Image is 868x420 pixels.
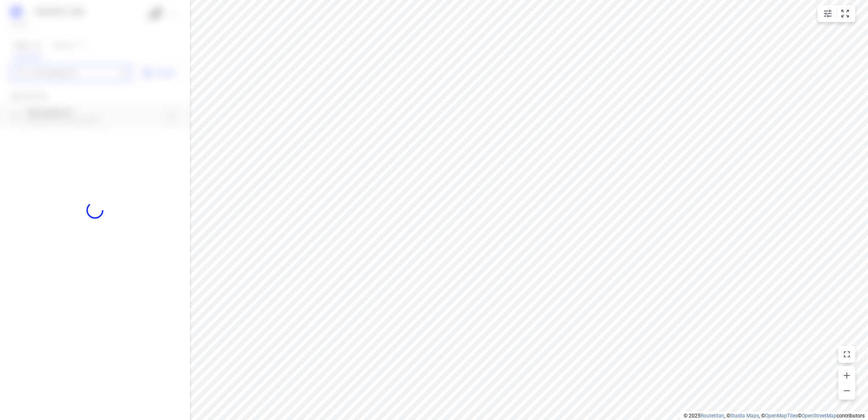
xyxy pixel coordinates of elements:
a: Stadia Maps [730,413,759,419]
div: small contained button group [818,5,855,22]
button: Map settings [819,5,836,22]
button: Fit zoom [837,5,854,22]
a: Routetitan [701,413,724,419]
li: © 2025 , © , © © contributors [684,413,865,419]
a: OpenStreetMap [801,413,837,419]
a: OpenMapTiles [765,413,798,419]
